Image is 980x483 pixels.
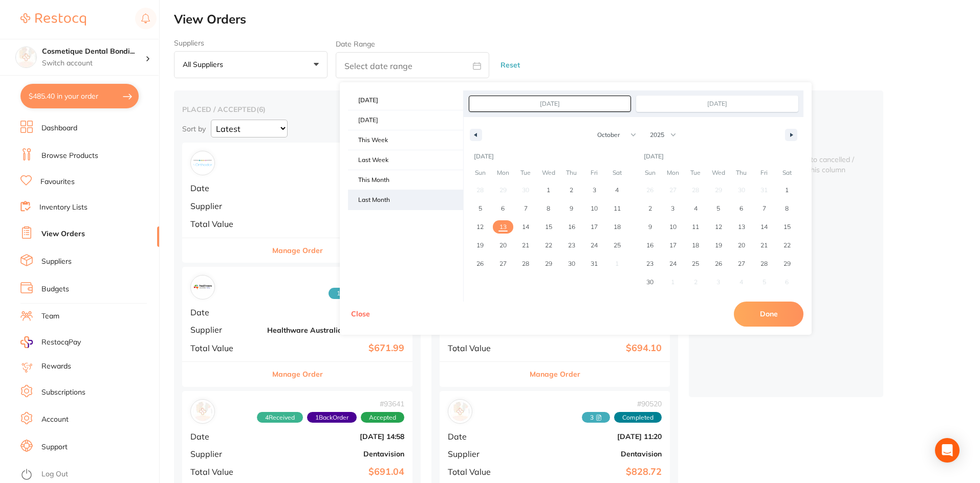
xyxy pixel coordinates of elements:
[582,400,662,408] span: # 90520
[783,218,791,236] span: 15
[499,236,507,255] span: 20
[182,267,412,387] div: Healthware Australia Ridley#936431 AcceptedDate[DATE] 14:58SupplierHealthware Australia [PERSON_N...
[514,218,537,236] button: 14
[637,96,798,111] input: Continuous
[492,255,515,273] button: 27
[591,255,598,273] span: 31
[20,84,139,108] button: $485.40 in your order
[570,199,573,218] span: 9
[41,361,71,372] a: Rewards
[348,90,463,110] button: [DATE]
[469,218,492,236] button: 12
[348,150,463,170] span: Last Week
[669,218,677,236] span: 10
[514,255,537,273] button: 28
[182,124,206,133] p: Sort by
[662,255,685,273] button: 24
[514,199,537,218] button: 7
[537,181,560,199] button: 1
[753,236,776,255] button: 21
[692,218,699,236] span: 11
[492,165,515,181] span: Mon
[361,412,404,423] span: Accepted
[753,165,776,181] span: Fri
[329,288,357,299] span: Received
[16,47,36,67] img: Cosmetique Dental Bondi Junction
[348,110,463,130] button: [DATE]
[694,199,698,218] span: 4
[267,185,404,193] b: [DATE] 14:58
[583,236,606,255] button: 24
[614,412,662,423] span: Completed
[41,284,69,294] a: Budgets
[329,275,404,284] span: # 93643
[525,343,662,354] b: $694.10
[775,199,798,218] button: 8
[707,199,730,218] button: 5
[41,415,69,425] a: Account
[669,236,677,255] span: 17
[734,302,803,326] button: Done
[545,236,552,255] span: 22
[492,218,515,236] button: 13
[783,236,791,255] span: 22
[525,432,662,441] b: [DATE] 11:20
[348,130,463,150] span: This Week
[730,218,753,236] button: 13
[692,236,699,255] span: 18
[272,362,323,386] button: Manage Order
[605,199,628,218] button: 11
[448,467,516,476] span: Total Value
[684,255,707,273] button: 25
[570,181,573,199] span: 2
[707,236,730,255] button: 19
[476,236,484,255] span: 19
[272,238,323,263] button: Manage Order
[190,467,259,476] span: Total Value
[525,450,662,458] b: Dentavision
[348,150,463,170] button: Last Week
[41,123,77,133] a: Dashboard
[193,153,212,173] img: Main Orthodontics
[499,255,507,273] span: 27
[684,165,707,181] span: Tue
[348,90,463,110] span: [DATE]
[450,402,470,421] img: Dentavision
[715,255,722,273] span: 26
[582,412,610,423] span: Received
[547,181,550,199] span: 1
[190,219,259,228] span: Total Value
[545,255,552,273] span: 29
[684,218,707,236] button: 11
[183,60,227,69] p: All suppliers
[257,412,303,423] span: Received
[646,255,654,273] span: 23
[41,311,59,321] a: Team
[530,362,580,386] button: Manage Order
[775,255,798,273] button: 29
[738,255,745,273] span: 27
[469,165,492,181] span: Sun
[336,40,375,48] label: Date Range
[41,442,68,452] a: Support
[476,255,484,273] span: 26
[42,47,145,57] h4: Cosmetique Dental Bondi Junction
[692,255,699,273] span: 25
[41,229,85,239] a: View Orders
[267,308,404,316] b: [DATE] 14:58
[591,199,598,218] span: 10
[775,218,798,236] button: 15
[267,343,404,354] b: $671.99
[267,202,404,210] b: Main Orthodontics
[267,432,404,441] b: [DATE] 14:58
[448,432,516,441] span: Date
[639,255,662,273] button: 23
[348,190,463,210] button: Last Month
[560,165,583,181] span: Thu
[469,236,492,255] button: 19
[646,236,654,255] span: 16
[753,199,776,218] button: 7
[478,199,482,218] span: 5
[476,218,484,236] span: 12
